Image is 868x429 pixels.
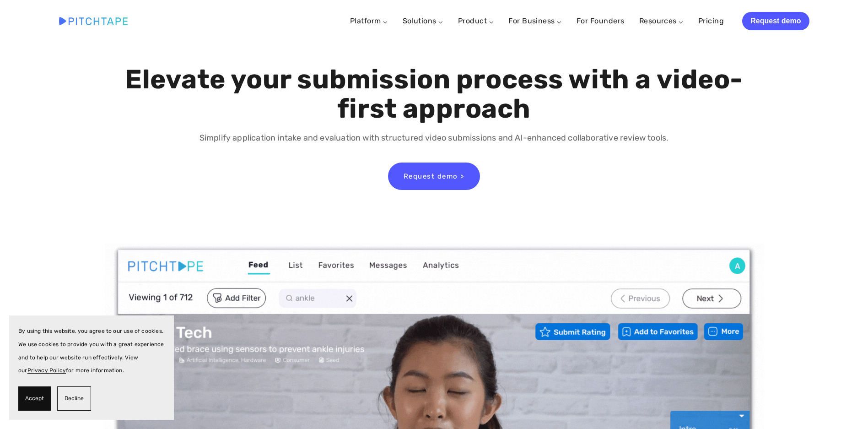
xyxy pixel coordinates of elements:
[57,386,91,411] button: Decline
[822,385,868,429] iframe: Chat Widget
[639,16,684,25] a: Resources ⌵
[25,392,44,405] span: Accept
[27,367,66,374] a: Privacy Policy
[18,325,165,377] p: By using this website, you agree to our use of cookies. We use cookies to provide you with a grea...
[123,65,745,124] h1: Elevate your submission process with a video-first approach
[403,16,443,25] a: Solutions ⌵
[742,12,809,30] a: Request demo
[458,16,494,25] a: Product ⌵
[9,315,174,420] section: Cookie banner
[59,17,128,25] img: Pitchtape | Video Submission Management Software
[698,13,724,29] a: Pricing
[18,386,51,411] button: Accept
[65,392,84,405] span: Decline
[123,131,745,145] p: Simplify application intake and evaluation with structured video submissions and AI-enhanced coll...
[508,16,562,25] a: For Business ⌵
[388,163,480,190] a: Request demo >
[577,13,625,29] a: For Founders
[350,16,388,25] a: Platform ⌵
